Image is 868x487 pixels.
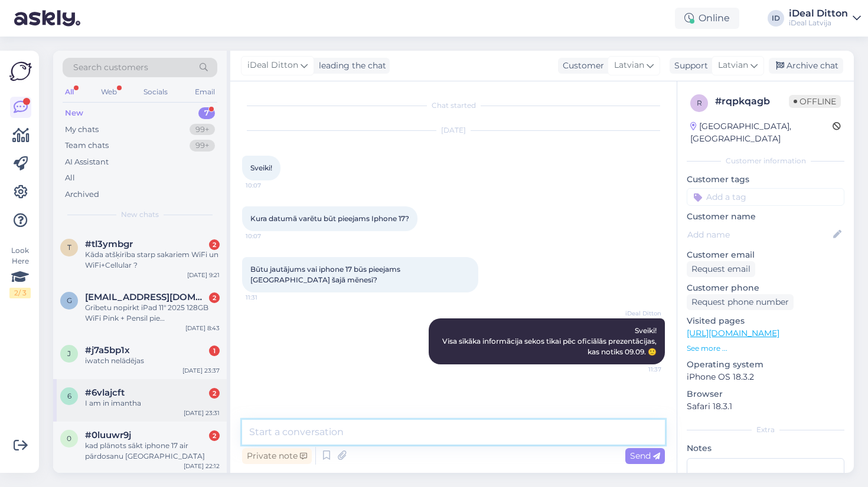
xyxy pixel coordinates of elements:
span: Sveiki! Visa sīkāka informācija sekos tikai pēc oficiālās prezentācijas, kas notiks 09.09. 🙂 [442,326,658,356]
div: [DATE] 23:37 [182,366,220,375]
div: 99+ [190,140,215,152]
span: Latvian [718,59,748,72]
span: t [67,243,71,252]
img: Askly Logo [9,60,32,83]
p: See more ... [687,343,844,354]
p: Customer name [687,210,844,223]
span: #tl3ymbgr [85,239,133,249]
div: Request email [687,261,755,277]
div: Look Here [9,245,31,298]
a: [URL][DOMAIN_NAME] [687,328,779,338]
span: Send [630,450,660,461]
div: I am in imantha [85,398,220,409]
div: Archive chat [769,58,843,74]
span: #6vlajcft [85,387,125,398]
span: Latvian [614,59,644,72]
div: iwatch nelādējas [85,356,220,366]
span: Offline [789,95,841,108]
div: [GEOGRAPHIC_DATA], [GEOGRAPHIC_DATA] [690,120,833,145]
div: Customer information [687,156,844,166]
span: r [697,98,702,107]
div: leading the chat [314,60,386,72]
span: 6 [67,391,71,400]
span: Kura datumā varētu būt pieejams Iphone 17? [250,214,409,223]
div: 2 [209,239,220,250]
span: 0 [67,434,71,443]
span: gornat@inbox.lv [85,292,208,302]
span: Search customers [73,61,148,74]
div: Kāda atšķirība starp sakariem WiFi un WiFi+Cellular ? [85,249,220,271]
div: [DATE] 22:12 [184,462,220,470]
div: ID [768,10,784,27]
div: Extra [687,425,844,435]
div: Request phone number [687,294,794,310]
div: Archived [65,189,99,200]
div: [DATE] 8:43 [185,324,220,333]
p: Customer tags [687,173,844,186]
div: [DATE] 23:31 [184,409,220,417]
span: Būtu jautājums vai iphone 17 būs pieejams [GEOGRAPHIC_DATA] šajā mēnesī? [250,265,402,284]
p: Safari 18.3.1 [687,400,844,413]
p: Notes [687,442,844,455]
div: 99+ [190,124,215,136]
div: Web [99,84,119,100]
div: kad plānots sākt iphone 17 air pārdosanu [GEOGRAPHIC_DATA] [85,440,220,462]
span: 10:07 [246,181,290,190]
div: 2 / 3 [9,288,31,298]
div: [DATE] 9:21 [187,271,220,279]
p: Operating system [687,358,844,371]
div: All [65,172,75,184]
div: New [65,107,83,119]
span: #j7a5bp1x [85,345,130,356]
div: [DATE] [242,125,665,136]
input: Add name [687,228,831,241]
div: My chats [65,124,99,136]
div: 2 [209,430,220,441]
input: Add a tag [687,188,844,206]
div: Support [670,60,708,72]
span: 10:07 [246,232,290,241]
span: New chats [121,209,159,220]
p: Customer phone [687,282,844,294]
div: 7 [198,107,215,119]
p: iPhone OS 18.3.2 [687,371,844,383]
span: #0luuwr9j [85,430,131,440]
p: Browser [687,388,844,400]
div: Gribetu nopirkt iPad 11" 2025 128GB WiFi Pink + Pensil pie viņam(parastais). Cik būs kopā, ar atl... [85,302,220,324]
div: Customer [558,60,604,72]
span: 11:37 [617,365,661,374]
div: AI Assistant [65,156,109,168]
a: iDeal DittoniDeal Latvija [789,9,861,28]
div: Socials [141,84,170,100]
span: 11:31 [246,293,290,302]
div: iDeal Ditton [789,9,848,18]
div: iDeal Latvija [789,18,848,28]
div: # rqpkqagb [715,94,789,108]
div: All [63,84,76,100]
span: iDeal Ditton [617,309,661,318]
div: Team chats [65,140,109,152]
div: Online [675,8,739,29]
p: Visited pages [687,315,844,327]
div: Private note [242,448,312,464]
div: Chat started [242,100,665,111]
span: g [67,296,72,305]
div: 1 [209,345,220,356]
p: Customer email [687,249,844,261]
div: 2 [209,388,220,399]
span: iDeal Ditton [247,59,298,72]
div: 2 [209,292,220,303]
div: Email [192,84,217,100]
span: j [67,349,71,358]
span: Sveiki! [250,163,272,172]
